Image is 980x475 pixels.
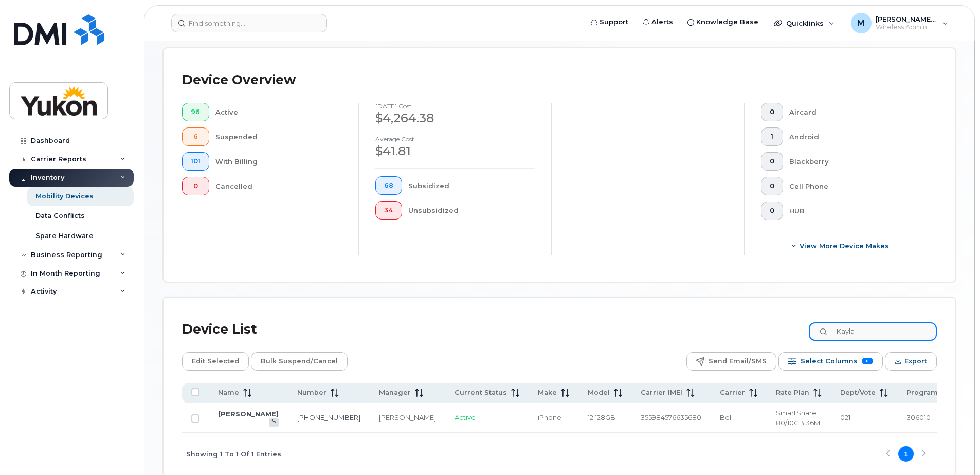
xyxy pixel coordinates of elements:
span: 6 [191,133,201,141]
span: [PERSON_NAME].[PERSON_NAME] [876,15,937,23]
span: Select Columns [801,354,858,369]
span: 355984576635680 [641,413,701,422]
button: Select Columns 11 [778,352,883,371]
span: Carrier IMEI [641,388,682,397]
span: Send Email/SMS [709,354,767,369]
div: Unsubsidized [408,201,535,220]
span: Support [600,17,628,27]
button: 6 [182,127,209,146]
button: 0 [761,103,783,121]
div: Cell Phone [789,177,921,195]
button: 0 [761,202,783,220]
span: 0 [770,182,774,190]
input: Search Device List ... [809,322,937,341]
button: Edit Selected [182,352,249,371]
div: Active [215,103,342,121]
button: 0 [182,177,209,195]
div: With Billing [215,152,342,171]
div: Cancelled [215,177,342,195]
button: Send Email/SMS [686,352,776,371]
span: 12 128GB [588,413,615,422]
span: 0 [770,108,774,116]
button: 1 [761,127,783,146]
button: Export [885,352,937,371]
span: Showing 1 To 1 Of 1 Entries [186,446,281,462]
div: [PERSON_NAME] [379,413,436,423]
div: Aircard [789,103,921,121]
span: M [857,17,865,29]
span: Carrier [720,388,745,397]
div: Android [789,127,921,146]
span: Wireless Admin [876,23,937,31]
button: 96 [182,103,209,121]
button: 34 [375,201,402,220]
span: 96 [191,108,201,116]
span: Active [455,413,476,422]
span: Name [218,388,239,397]
a: Alerts [636,12,680,32]
span: 0 [770,207,774,215]
span: 0 [770,157,774,166]
button: View More Device Makes [761,236,920,255]
button: 68 [375,176,402,195]
span: 34 [384,206,393,214]
span: Current Status [455,388,507,397]
div: Suspended [215,127,342,146]
h4: [DATE] cost [375,103,535,109]
button: Page 1 [898,446,914,462]
span: Knowledge Base [696,17,758,27]
span: iPhone [538,413,561,422]
span: 021 [840,413,850,422]
span: Bell [720,413,733,422]
span: Make [538,388,557,397]
span: 11 [862,358,873,364]
div: $41.81 [375,142,535,160]
div: Device Overview [182,67,296,94]
div: Mitchel.Williams [844,13,955,33]
span: Rate Plan [776,388,809,397]
span: Program [906,388,938,397]
input: Find something... [171,14,327,32]
h4: Average cost [375,136,535,142]
div: Device List [182,316,257,343]
a: [PHONE_NUMBER] [297,413,360,422]
a: View Last Bill [269,418,279,426]
span: View More Device Makes [800,241,889,251]
span: Manager [379,388,411,397]
span: Dept/Vote [840,388,876,397]
button: Bulk Suspend/Cancel [251,352,348,371]
span: SmartShare 80/10GB 36M [776,409,820,427]
a: Support [584,12,636,32]
span: Alerts [651,17,673,27]
span: Edit Selected [192,354,239,369]
div: Blackberry [789,152,921,171]
div: Subsidized [408,176,535,195]
button: 0 [761,152,783,171]
span: Quicklinks [786,19,824,27]
span: 0 [191,182,201,190]
span: Bulk Suspend/Cancel [261,354,338,369]
a: Knowledge Base [680,12,766,32]
button: 101 [182,152,209,171]
span: Export [904,354,927,369]
button: 0 [761,177,783,195]
a: [PERSON_NAME] [218,410,279,418]
span: 306010 [906,413,931,422]
span: 101 [191,157,201,166]
div: HUB [789,202,921,220]
span: Model [588,388,610,397]
span: Number [297,388,326,397]
span: 68 [384,181,393,190]
span: 1 [770,133,774,141]
div: Quicklinks [767,13,842,33]
div: $4,264.38 [375,109,535,127]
